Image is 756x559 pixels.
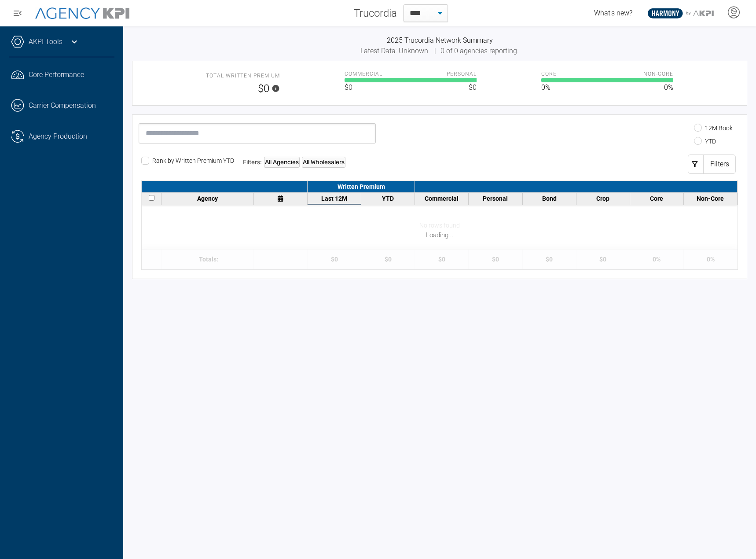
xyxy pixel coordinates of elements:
span: $0 [345,82,352,93]
div: Loading... [142,230,738,240]
span: Latest Data: Unknown [360,47,430,55]
div: Crop [579,195,628,202]
span: What's new? [594,9,632,17]
img: AgencyKPI [35,7,129,19]
label: Rank by Written Premium YTD [141,157,234,164]
span: $0 [469,82,477,93]
span: Trucordia [354,5,397,21]
div: Bond [525,195,574,202]
div: Personal [471,195,520,202]
div: Filters: [243,157,345,168]
span: Non-core [643,70,673,78]
span: Commercial [345,70,382,78]
div: Commercial [417,195,466,202]
div: All Agencies [264,157,300,168]
svg: Note: Discrepancies may occur between the Network top cards and bottom table totals when not all ... [272,83,280,94]
div: Core [632,195,681,202]
div: All Wholesalers [302,157,345,168]
span: Network Summary [436,36,493,44]
a: AKPI Tools [29,37,62,47]
span: $0 [206,81,280,96]
button: Filters [688,154,736,174]
span: 0 of 0 agencies reporting. [440,47,519,55]
span: Total Written Premium [206,73,280,79]
span: 0% [664,82,673,93]
div: Filters [703,154,736,174]
label: 12M Book [694,125,733,132]
span: Trucordia [404,36,436,44]
div: Written Premium [308,181,415,192]
span: 2025 [387,36,404,44]
div: YTD [363,195,412,202]
div: Non-Core [686,195,735,202]
div: Last 12M [310,195,359,202]
div: | [132,46,747,56]
div: Agency [164,195,251,202]
span: Personal [447,70,477,78]
span: Core [541,70,557,78]
label: YTD [694,138,716,145]
span: 0% [541,82,550,93]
